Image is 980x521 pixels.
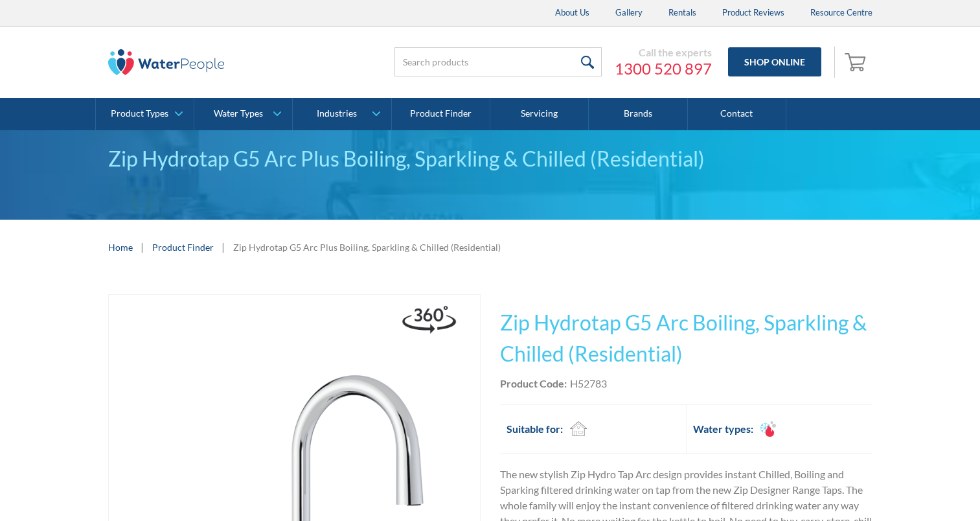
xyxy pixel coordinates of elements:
[214,108,263,119] div: Water Types
[394,47,602,76] input: Search products
[615,59,712,78] a: 1300 520 897
[507,421,563,437] h2: Suitable for:
[194,98,292,130] a: Water Types
[693,421,753,437] h2: Water types:
[728,47,821,76] a: Shop Online
[570,376,607,391] div: H52783
[589,98,687,130] a: Brands
[615,46,712,59] div: Call the experts
[490,98,589,130] a: Servicing
[317,108,357,119] div: Industries
[108,240,133,254] a: Home
[152,240,214,254] a: Product Finder
[688,98,786,130] a: Contact
[96,98,194,130] a: Product Types
[233,240,501,254] div: Zip Hydrotap G5 Arc Plus Boiling, Sparkling & Chilled (Residential)
[139,239,146,255] div: |
[220,239,227,255] div: |
[392,98,490,130] a: Product Finder
[841,47,872,78] a: Open empty cart
[845,51,869,72] img: shopping cart
[108,143,872,174] div: Zip Hydrotap G5 Arc Plus Boiling, Sparkling & Chilled (Residential)
[500,307,872,369] h1: Zip Hydrotap G5 Arc Boiling, Sparkling & Chilled (Residential)
[108,49,225,75] img: The Water People
[111,108,168,119] div: Product Types
[500,377,567,389] strong: Product Code:
[293,98,391,130] a: Industries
